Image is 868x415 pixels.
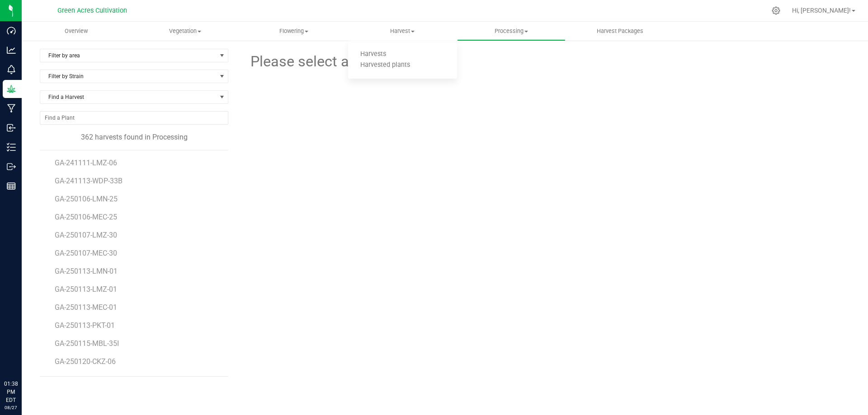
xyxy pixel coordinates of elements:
span: Green Acres Cultivation [57,7,127,14]
span: GA-241111-LMZ-06 [55,159,117,167]
span: GA-250106-MEC-25 [55,213,117,221]
span: Flowering [240,27,348,35]
span: Harvests [348,51,398,58]
iframe: Resource center [9,343,36,370]
span: Harvest [348,27,457,35]
span: Filter by area [40,49,217,62]
div: 362 harvests found in Processing [40,132,228,143]
span: GA-250107-LMZ-30 [55,231,117,239]
a: Processing [457,22,566,41]
span: GA-250113-PKT-01 [55,321,115,330]
span: Harvest Packages [585,27,656,35]
span: GA-250113-LMZ-01 [55,285,117,294]
a: Overview [22,22,131,41]
a: Harvest Packages [566,22,675,41]
inline-svg: Inbound [7,123,16,132]
a: Harvest Harvests Harvested plants [348,22,457,41]
div: Manage settings [770,6,782,15]
span: select [217,49,228,62]
span: GA-250120-CKZ-06 [55,357,116,366]
input: NO DATA FOUND [40,112,228,124]
span: Hi, [PERSON_NAME]! [792,7,851,14]
inline-svg: Reports [7,182,16,191]
span: Overview [52,27,100,35]
span: Find a Harvest [40,91,217,103]
a: Vegetation [131,22,240,41]
inline-svg: Inventory [7,143,16,152]
inline-svg: Manufacturing [7,104,16,113]
span: Vegetation [131,27,239,35]
span: GA-250106-LMN-25 [55,195,118,203]
span: Filter by Strain [40,70,217,83]
span: GA-250120-HTM-06 [55,375,118,384]
span: GA-250107-MEC-30 [55,249,117,257]
span: Harvested plants [348,61,422,69]
inline-svg: Dashboard [7,26,16,35]
span: GA-250113-MEC-01 [55,303,117,312]
span: Processing [458,27,566,35]
p: 08/27 [4,404,18,411]
inline-svg: Monitoring [7,65,16,74]
span: GA-250113-LMN-01 [55,267,118,275]
p: 01:38 PM EDT [4,380,18,404]
a: Flowering [239,22,348,41]
inline-svg: Grow [7,84,16,93]
span: Please select a harvest [249,51,401,73]
span: GA-241113-WDP-33B [55,177,123,185]
span: GA-250115-MBL-35I [55,339,119,348]
inline-svg: Analytics [7,46,16,55]
inline-svg: Outbound [7,162,16,171]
